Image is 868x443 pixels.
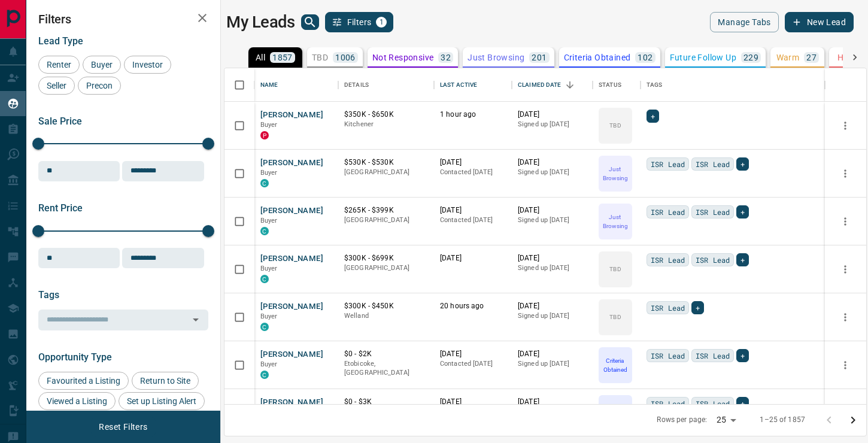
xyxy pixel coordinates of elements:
[837,53,855,62] p: HOT
[518,216,587,225] p: Signed up [DATE]
[696,254,730,266] span: ISR Lead
[599,68,621,102] div: Status
[136,376,195,386] span: Return to Site
[260,121,278,129] span: Buyer
[91,417,155,437] button: Reset Filters
[440,349,506,359] p: [DATE]
[647,110,659,123] div: +
[609,312,621,321] p: TBD
[123,396,201,406] span: Set up Listing Alert
[518,110,587,120] p: [DATE]
[760,415,805,425] p: 1–25 of 1857
[740,206,745,218] span: +
[518,205,587,216] p: [DATE]
[518,157,587,168] p: [DATE]
[260,360,278,368] span: Buyer
[740,254,745,266] span: +
[600,165,631,183] p: Just Browsing
[38,202,83,214] span: Rent Price
[78,77,121,95] div: Precon
[260,275,269,283] div: condos.ca
[651,350,685,362] span: ISR Lead
[518,263,587,273] p: Signed up [DATE]
[344,253,428,263] p: $300K - $699K
[43,60,75,69] span: Renter
[740,158,745,170] span: +
[344,216,428,225] p: [GEOGRAPHIC_DATA]
[260,131,269,139] div: property.ca
[691,301,704,314] div: +
[272,53,293,62] p: 1857
[651,206,685,218] span: ISR Lead
[736,205,749,219] div: +
[836,404,854,422] button: more
[260,265,278,272] span: Buyer
[600,356,631,374] p: Criteria Obtained
[518,359,587,369] p: Signed up [DATE]
[518,311,587,321] p: Signed up [DATE]
[740,398,745,409] span: +
[696,398,730,409] span: ISR Lead
[740,350,745,362] span: +
[776,53,800,62] p: Warm
[440,216,506,225] p: Contacted [DATE]
[518,349,587,359] p: [DATE]
[344,311,428,321] p: Welland
[226,13,295,32] h1: My Leads
[260,157,323,169] button: [PERSON_NAME]
[609,121,621,130] p: TBD
[260,312,278,320] span: Buyer
[518,168,587,177] p: Signed up [DATE]
[344,397,428,407] p: $0 - $3K
[712,411,740,429] div: 25
[736,253,749,266] div: +
[260,169,278,177] span: Buyer
[38,77,75,95] div: Seller
[38,35,83,47] span: Lead Type
[440,397,506,407] p: [DATE]
[836,117,854,135] button: more
[344,205,428,216] p: $265K - $399K
[836,356,854,374] button: more
[338,68,434,102] div: Details
[344,110,428,120] p: $350K - $650K
[38,372,129,390] div: Favourited a Listing
[518,68,562,102] div: Claimed Date
[696,350,730,362] span: ISR Lead
[657,415,707,425] p: Rows per page:
[468,53,524,62] p: Just Browsing
[38,12,208,26] h2: Filters
[518,397,587,407] p: [DATE]
[119,392,205,410] div: Set up Listing Alert
[43,81,71,90] span: Seller
[38,392,116,410] div: Viewed a Listing
[260,227,269,235] div: condos.ca
[806,53,817,62] p: 27
[736,349,749,362] div: +
[260,253,323,265] button: [PERSON_NAME]
[440,168,506,177] p: Contacted [DATE]
[696,302,700,314] span: +
[736,157,749,171] div: +
[377,18,386,26] span: 1
[344,301,428,311] p: $300K - $450K
[301,14,319,30] button: search button
[128,60,167,69] span: Investor
[43,376,125,386] span: Favourited a Listing
[43,396,111,406] span: Viewed a Listing
[260,205,323,217] button: [PERSON_NAME]
[260,68,278,102] div: Name
[38,116,82,127] span: Sale Price
[38,351,112,363] span: Opportunity Type
[651,398,685,409] span: ISR Lead
[372,53,434,62] p: Not Responsive
[836,165,854,183] button: more
[260,397,323,408] button: [PERSON_NAME]
[641,68,825,102] div: Tags
[696,158,730,170] span: ISR Lead
[736,397,749,410] div: +
[647,68,663,102] div: Tags
[260,179,269,187] div: condos.ca
[344,349,428,359] p: $0 - $2K
[344,359,428,378] p: Etobicoke, [GEOGRAPHIC_DATA]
